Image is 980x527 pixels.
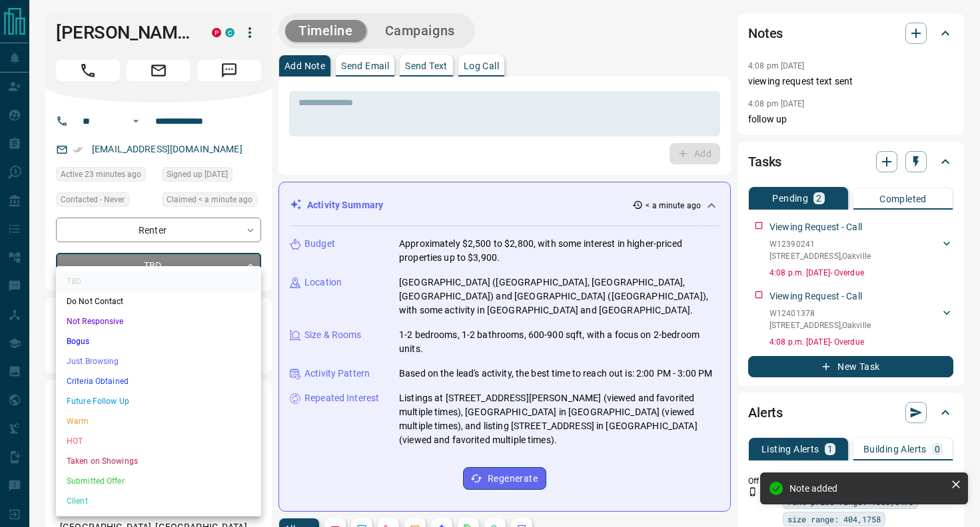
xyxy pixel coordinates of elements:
li: Future Follow Up [56,391,261,411]
li: Warm [56,411,261,431]
li: Not Responsive [56,311,261,331]
li: Just Browsing [56,351,261,371]
li: Do Not Contact [56,291,261,311]
li: Submitted Offer [56,471,261,491]
li: Bogus [56,331,261,351]
li: Client [56,491,261,511]
li: HOT [56,431,261,451]
div: Note added [789,483,945,494]
li: Criteria Obtained [56,371,261,391]
li: Taken on Showings [56,451,261,471]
